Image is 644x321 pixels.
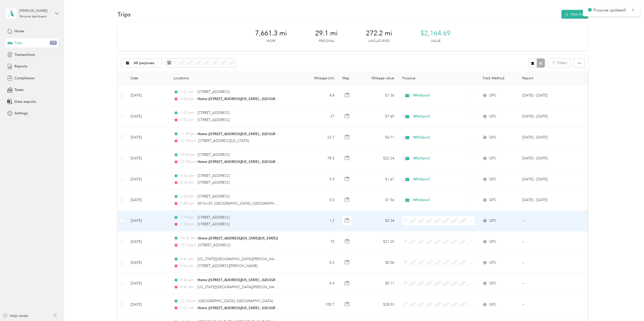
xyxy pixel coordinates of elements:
[14,99,36,104] span: Data exports
[198,139,249,143] span: [STREET_ADDRESS][US_STATE]
[358,231,398,252] td: $21.25
[127,148,169,169] td: [DATE]
[518,273,570,294] td: --
[518,252,570,273] td: --
[127,211,169,231] td: [DATE]
[197,194,230,199] span: [STREET_ADDRESS]
[518,231,570,252] td: --
[489,93,496,98] span: GPS
[616,293,644,321] iframe: Everlance-gr Chat Button Frame
[127,85,169,106] td: [DATE]
[181,131,195,137] span: 11:59 am
[197,201,289,206] span: 50 NJ-35, [GEOGRAPHIC_DATA], [GEOGRAPHIC_DATA]
[315,29,338,37] span: 29.1 mi
[358,211,398,231] td: $0.34
[358,127,398,148] td: $6.71
[14,40,22,45] span: Trips
[358,71,398,85] th: Mileage value
[561,10,588,19] button: New trip
[358,294,398,315] td: $28.53
[301,127,338,148] td: 23.7
[518,294,570,315] td: --
[358,273,398,294] td: $0.11
[255,29,287,37] span: 7,661.3 mi
[431,39,440,43] p: Value
[518,71,570,85] th: Report
[358,106,398,127] td: $7.65
[127,106,169,127] td: [DATE]
[181,298,196,304] span: 12:29 pm
[368,39,390,43] p: Unclassified
[197,222,230,226] span: [STREET_ADDRESS]
[127,169,169,190] td: [DATE]
[198,236,278,240] span: Home ([STREET_ADDRESS][US_STATE][US_STATE])
[197,118,230,122] span: [STREET_ADDRESS]
[127,294,169,315] td: [DATE]
[358,85,398,106] td: $1.36
[518,106,570,127] td: Sep 1 - 30, 2025
[518,127,570,148] td: Sep 1 - 30, 2025
[197,278,336,282] span: Home ([STREET_ADDRESS][US_STATE] , [GEOGRAPHIC_DATA], [GEOGRAPHIC_DATA])
[358,148,398,169] td: $22.24
[301,211,338,231] td: 1.2
[489,156,496,161] span: GPS
[134,61,155,65] span: All purposes
[518,211,570,231] td: --
[197,180,230,185] span: [STREET_ADDRESS]
[518,85,570,106] td: Sep 1 - 30, 2025
[181,215,195,220] span: 1:19 pm
[518,190,570,210] td: Sep 1 - 30, 2025
[181,221,195,227] span: 1:25 pm
[14,29,24,34] span: Home
[169,71,301,85] th: Locations
[198,153,230,157] span: [STREET_ADDRESS]
[197,306,336,310] span: Home ([STREET_ADDRESS][US_STATE] , [GEOGRAPHIC_DATA], [GEOGRAPHIC_DATA])
[181,110,195,116] span: 1:01 pm
[489,260,496,265] span: GPS
[181,305,195,311] span: 2:22 pm
[181,89,195,95] span: 3:21 pm
[301,71,338,85] th: Mileage (mi)
[181,159,195,165] span: 12:28 pm
[301,273,338,294] td: 0.4
[413,197,468,203] span: Whirlpool
[301,148,338,169] td: 78.5
[3,313,29,318] div: Help center
[197,90,230,94] span: [STREET_ADDRESS]
[117,12,131,17] h1: Trips
[197,97,336,101] span: Home ([STREET_ADDRESS][US_STATE] , [GEOGRAPHIC_DATA], [GEOGRAPHIC_DATA])
[301,252,338,273] td: 0.2
[358,169,398,190] td: $1.67
[301,294,338,315] td: 100.7
[197,132,336,136] span: Home ([STREET_ADDRESS][US_STATE] , [GEOGRAPHIC_DATA], [GEOGRAPHIC_DATA])
[181,194,195,199] span: 2:20 pm
[489,302,496,307] span: GPS
[14,111,28,116] span: Settings
[413,177,468,182] span: Whirlpool
[181,180,195,185] span: 4:25 pm
[198,299,273,303] span: [GEOGRAPHIC_DATA], [GEOGRAPHIC_DATA]
[319,39,334,43] p: Personal
[127,252,169,273] td: [DATE]
[413,135,468,140] span: Whirlpool
[489,177,496,182] span: GPS
[181,96,195,102] span: 3:55 pm
[127,190,169,210] td: [DATE]
[181,138,196,144] span: 12:39 pm
[181,284,195,290] span: 9:41 am
[358,190,398,210] td: $1.56
[181,173,195,179] span: 4:03 pm
[420,29,451,37] span: $2,164.69
[413,114,468,119] span: Whirlpool
[489,281,496,286] span: GPS
[197,215,230,219] span: [STREET_ADDRESS]
[478,71,518,85] th: Track Method
[358,252,398,273] td: $0.06
[127,273,169,294] td: [DATE]
[181,117,195,123] span: 1:52 pm
[50,41,57,45] span: 19
[518,169,570,190] td: Sep 1 - 30, 2025
[266,39,276,43] p: Work
[301,169,338,190] td: 5.9
[548,58,571,68] button: Filters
